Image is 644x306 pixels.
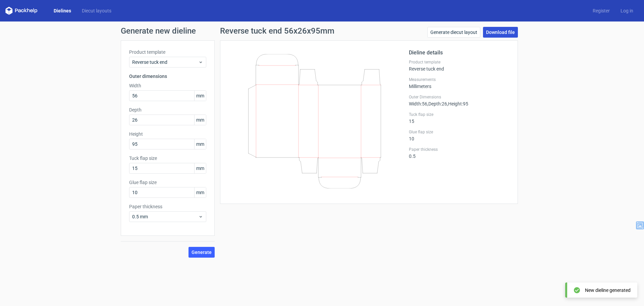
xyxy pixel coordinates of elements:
label: Tuck flap size [129,155,206,162]
label: Measurements [409,77,509,82]
label: Product template [409,59,509,65]
h3: Outer dimensions [129,73,206,80]
h1: Reverse tuck end 56x26x95mm [220,27,334,35]
label: Glue flap size [129,179,206,186]
span: mm [194,115,206,125]
span: 0.5 mm [132,213,198,220]
a: Log in [615,7,639,14]
label: Tuck flap size [409,112,509,117]
div: 0.5 [409,147,509,159]
div: Millimeters [409,77,509,89]
div: 15 [409,112,509,124]
a: Download file [483,27,518,38]
span: mm [194,91,206,101]
span: , Height : 95 [447,101,468,106]
a: Diecut layouts [76,7,117,14]
span: mm [194,163,206,173]
h2: Dieline details [409,49,509,57]
label: Height [129,131,206,137]
a: Register [587,7,615,14]
label: Outer Dimensions [409,94,509,100]
label: Paper thickness [129,203,206,210]
label: Product template [129,49,206,55]
span: mm [194,187,206,198]
a: Dielines [48,7,76,14]
label: Glue flap size [409,129,509,135]
button: Generate [189,247,215,258]
span: Width : 56 [409,101,427,106]
h1: Generate new dieline [121,27,523,35]
span: Reverse tuck end [132,59,198,65]
label: Depth [129,106,206,113]
div: 10 [409,129,509,141]
a: Generate diecut layout [427,27,480,38]
label: Width [129,82,206,89]
div: Reverse tuck end [409,59,509,72]
span: mm [194,139,206,149]
div: New dieline generated [585,287,631,294]
label: Paper thickness [409,147,509,152]
span: , Depth : 26 [427,101,447,106]
span: Generate [192,250,212,255]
